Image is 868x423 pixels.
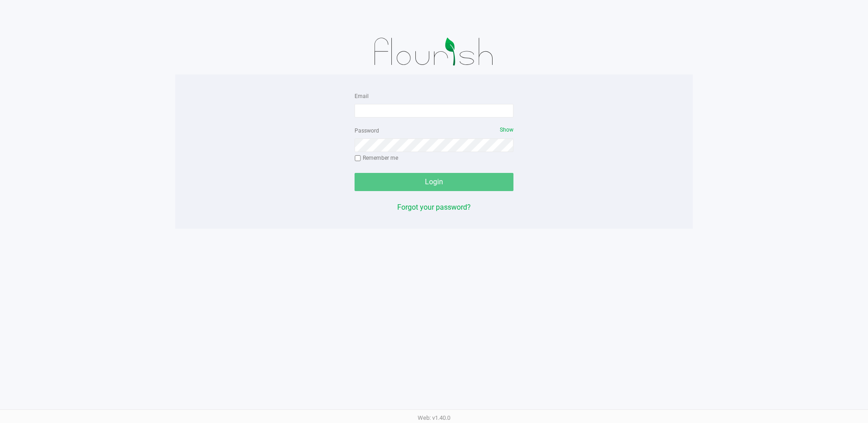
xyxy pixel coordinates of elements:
[397,202,471,213] button: Forgot your password?
[355,127,379,135] label: Password
[500,127,513,133] span: Show
[355,92,369,100] label: Email
[355,154,398,162] label: Remember me
[355,155,361,162] input: Remember me
[418,414,450,421] span: Web: v1.40.0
